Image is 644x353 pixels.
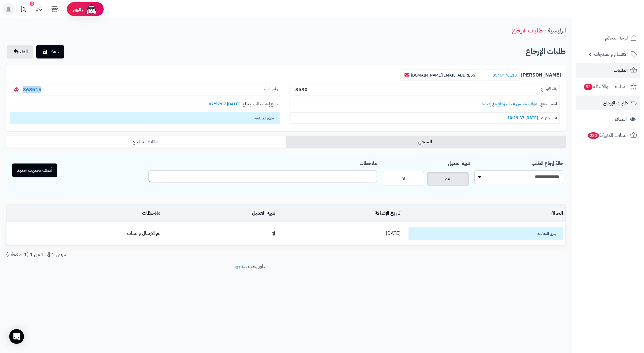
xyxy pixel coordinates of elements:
b: [DATE] 07:57:07 [206,101,243,107]
a: الغاء [7,45,33,58]
div: 10 [30,2,34,6]
a: تحديثات المنصة [16,3,32,17]
b: دولاب ملابس 4 باب زجاج مع إضاءة [479,101,540,107]
span: اسم المنتج [540,101,557,107]
span: 53 [584,84,592,90]
span: تاريخ إنشاء طلب الإرجاع [243,101,278,107]
span: لا [402,175,405,182]
span: حفظ [50,48,59,55]
span: المراجعات والأسئلة [583,82,628,91]
span: جاري المعالجه [10,112,280,124]
span: الغاء [20,48,28,55]
a: متجرة [235,263,246,270]
b: لا [272,229,275,238]
td: [DATE] [278,222,403,245]
span: 230 [588,132,599,139]
span: آخر تحديث [541,115,557,121]
button: حفظ [36,45,64,58]
span: نعم [445,175,451,182]
a: طلبات الإرجاع [576,96,640,110]
label: تنبيه العميل [448,157,470,167]
a: لوحة التحكم [576,31,640,45]
label: حالة إرجاع الطلب [531,157,563,167]
img: ai-face.png [85,3,98,15]
td: تم الارسال واتساب [6,222,163,245]
td: الحالة [403,205,565,222]
span: طلبات الإرجاع [603,99,628,107]
div: Open Intercom Messenger [9,329,24,344]
b: [DATE] 10:19:37 [504,115,541,121]
h2: طلبات الإرجاع [526,45,566,58]
span: رقم الارجاع [541,86,557,93]
span: لوحة التحكم [605,34,628,42]
label: ملاحظات [359,157,377,167]
a: 0545476113 [493,72,517,78]
span: جاري المعالجه [408,227,563,240]
a: بيانات المرتجع [6,136,286,148]
b: 3590 [295,86,308,93]
a: [EMAIL_ADDRESS][DOMAIN_NAME] [411,72,477,78]
a: المراجعات والأسئلة53 [576,79,640,94]
button: أضف تحديث جديد [12,163,57,177]
span: الطلبات [614,66,628,75]
span: رقم الطلب [262,86,278,93]
span: السلات المتروكة [587,131,628,140]
a: الطلبات [576,63,640,78]
span: العملاء [615,115,627,123]
b: [PERSON_NAME] [521,72,561,79]
td: تاريخ الإضافة [278,205,403,222]
td: ملاحظات [6,205,163,222]
td: تنبيه العميل [163,205,278,222]
div: عرض 1 إلى 1 من 1 (1 صفحات) [2,251,286,258]
a: الرئيسية [548,26,566,35]
span: الأقسام والمنتجات [594,50,628,58]
a: طلبات الإرجاع [512,26,543,35]
a: 368515 [23,86,41,93]
a: العملاء [576,112,640,126]
a: السلات المتروكة230 [576,128,640,143]
span: رفيق [73,6,83,13]
a: السجل [286,136,566,148]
